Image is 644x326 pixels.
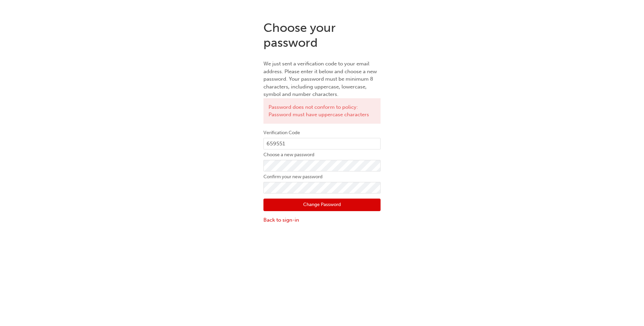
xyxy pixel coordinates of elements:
[263,129,381,137] label: Verification Code
[263,216,381,224] a: Back to sign-in
[263,151,381,159] label: Choose a new password
[263,60,381,98] p: We just sent a verification code to your email address. Please enter it below and choose a new pa...
[263,98,381,124] div: Password does not conform to policy: Password must have uppercase characters
[263,138,381,149] input: e.g. 123456
[263,20,381,50] h1: Choose your password
[263,199,381,211] button: Change Password
[263,173,381,181] label: Confirm your new password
